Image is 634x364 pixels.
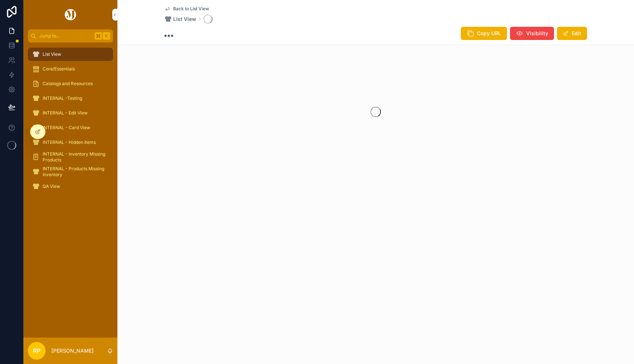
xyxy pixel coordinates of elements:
a: INTERNAL -Testing [28,92,113,105]
span: QA View [43,183,60,189]
span: Back to List View [173,6,209,12]
span: INTERNAL - Inventory Missing Products [43,151,106,163]
span: List View [173,15,196,23]
span: Core/Essentials [43,66,75,72]
a: Core/Essentials [28,62,113,76]
span: Jump to... [39,33,92,39]
span: List View [43,51,61,57]
span: INTERNAL -Testing [43,95,82,101]
a: INTERNAL - Products Missing Inventory [28,165,113,178]
span: K [103,33,109,39]
span: Copy URL [477,30,501,37]
a: INTERNAL - Hidden Items [28,136,113,149]
a: Back to List View [164,6,209,12]
button: Jump to...K [28,29,113,43]
button: Visibility [510,27,554,40]
p: [PERSON_NAME] [51,347,94,354]
a: List View [164,15,196,23]
span: INTERNAL - Hidden Items [43,139,96,145]
span: INTERNAL - Card View [43,125,90,131]
a: INTERNAL - Card View [28,121,113,134]
a: INTERNAL - Inventory Missing Products [28,150,113,164]
button: Edit [557,27,587,40]
a: Catalogs and Resources [28,77,113,90]
a: QA View [28,180,113,193]
a: List View [28,48,113,61]
a: INTERNAL - Edit View [28,106,113,120]
div: scrollable content [23,43,117,203]
span: INTERNAL - Products Missing Inventory [43,166,106,178]
span: Catalogs and Resources [43,81,93,87]
img: App logo [63,9,77,21]
span: RP [33,346,40,355]
span: INTERNAL - Edit View [43,110,88,116]
button: Copy URL [461,27,507,40]
span: Visibility [526,30,548,37]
